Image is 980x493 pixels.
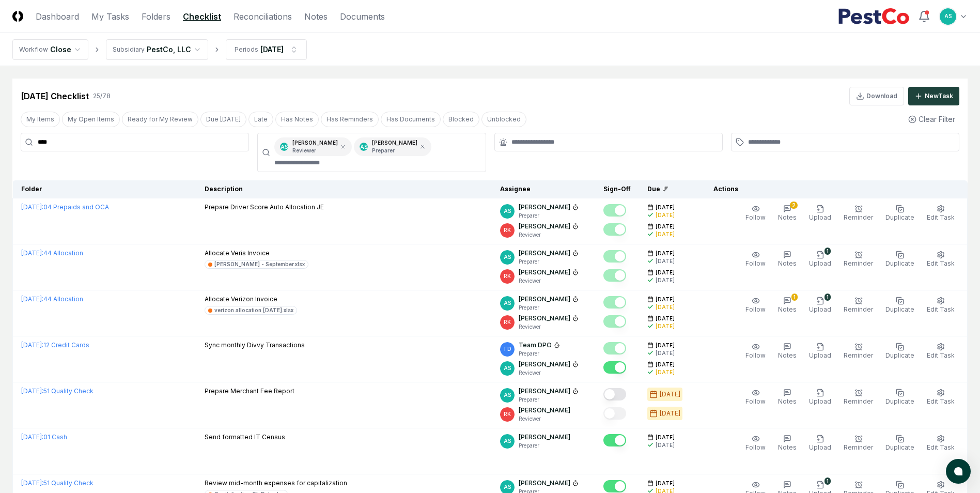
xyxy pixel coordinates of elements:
[656,230,675,238] div: [DATE]
[883,387,916,408] button: Duplicate
[93,91,111,101] div: 25 / 78
[372,139,417,155] div: [PERSON_NAME]
[776,387,799,408] button: Notes
[883,249,916,270] button: Duplicate
[647,184,689,194] div: Due
[842,433,875,454] button: Reminder
[743,341,768,362] button: Follow
[791,294,798,301] div: 1
[281,143,288,151] span: AS
[248,112,273,127] button: Late
[656,204,675,211] span: [DATE]
[12,11,23,22] img: Logo
[492,180,595,198] th: Assignee
[743,387,768,408] button: Follow
[21,433,67,441] a: [DATE]:01 Cash
[656,315,675,322] span: [DATE]
[883,433,916,454] button: Duplicate
[743,433,768,454] button: Follow
[205,433,285,442] p: Send formatted IT Census
[825,248,831,255] div: 1
[743,295,768,316] button: Follow
[927,305,955,313] span: Edit Task
[809,305,831,313] span: Upload
[908,87,959,105] button: NewTask
[925,91,953,101] div: New Task
[504,437,511,445] span: AS
[885,259,914,267] span: Duplicate
[790,202,798,209] div: 2
[776,295,799,316] button: 1Notes
[778,305,797,313] span: Notes
[113,45,145,54] div: Subsidiary
[21,203,43,211] span: [DATE] :
[844,443,873,451] span: Reminder
[519,249,570,258] p: [PERSON_NAME]
[603,250,626,263] button: Mark complete
[656,368,675,376] div: [DATE]
[504,226,511,234] span: RK
[849,87,904,105] button: Download
[21,341,43,349] span: [DATE] :
[778,213,797,221] span: Notes
[214,306,293,314] div: verizon allocation [DATE].xlsx
[656,269,675,276] span: [DATE]
[205,203,324,212] p: Prepare Driver Score Auto Allocation JE
[745,351,766,359] span: Follow
[36,10,79,23] a: Dashboard
[275,112,319,127] button: Has Notes
[504,253,511,261] span: AS
[946,459,971,484] button: atlas-launcher
[927,259,955,267] span: Edit Task
[62,112,120,127] button: My Open Items
[360,143,367,151] span: AS
[19,45,48,54] div: Workflow
[603,269,626,282] button: Mark complete
[778,351,797,359] span: Notes
[705,184,959,194] div: Actions
[519,268,570,277] p: [PERSON_NAME]
[743,249,768,270] button: Follow
[21,341,89,349] a: [DATE]:12 Credit Cards
[809,213,831,221] span: Upload
[321,112,379,127] button: Has Reminders
[504,410,511,418] span: RK
[883,295,916,316] button: Duplicate
[844,305,873,313] span: Reminder
[519,258,579,266] p: Preparer
[519,203,570,212] p: [PERSON_NAME]
[844,213,873,221] span: Reminder
[778,259,797,267] span: Notes
[292,147,338,155] p: Reviewer
[885,305,914,313] span: Duplicate
[778,397,797,405] span: Notes
[504,364,511,372] span: AS
[304,10,328,23] a: Notes
[842,295,875,316] button: Reminder
[844,259,873,267] span: Reminder
[519,387,570,396] p: [PERSON_NAME]
[503,345,511,353] span: TD
[745,397,766,405] span: Follow
[809,397,831,405] span: Upload
[778,443,797,451] span: Notes
[519,277,579,285] p: Reviewer
[883,203,916,224] button: Duplicate
[807,387,833,408] button: Upload
[885,397,914,405] span: Duplicate
[519,314,570,323] p: [PERSON_NAME]
[519,304,579,312] p: Preparer
[234,10,292,23] a: Reconciliations
[656,296,675,303] span: [DATE]
[603,361,626,374] button: Mark complete
[12,39,307,60] nav: breadcrumb
[656,257,675,265] div: [DATE]
[603,296,626,309] button: Mark complete
[660,409,680,418] div: [DATE]
[885,443,914,451] span: Duplicate
[372,147,417,155] p: Preparer
[519,341,552,350] p: Team DPO
[603,480,626,492] button: Mark complete
[519,350,560,358] p: Preparer
[656,276,675,284] div: [DATE]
